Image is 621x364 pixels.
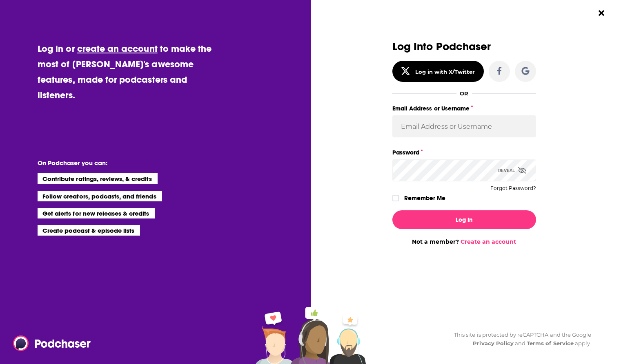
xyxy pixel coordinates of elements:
[38,208,155,218] li: Get alerts for new releases & credits
[392,115,536,137] input: Email Address or Username
[13,335,85,351] a: Podchaser - Follow, Share and Rate Podcasts
[392,61,484,82] button: Log in with X/Twitter
[594,5,609,21] button: Close Button
[392,41,536,53] h3: Log Into Podchaser
[461,238,516,245] a: Create an account
[13,335,91,351] img: Podchaser - Follow, Share and Rate Podcasts
[473,340,514,346] a: Privacy Policy
[392,238,536,245] div: Not a member?
[392,210,536,229] button: Log In
[490,185,536,191] button: Forgot Password?
[392,103,536,114] label: Email Address or Username
[77,43,158,54] a: create an account
[447,331,591,348] div: This site is protected by reCAPTCHA and the Google and apply.
[404,193,445,203] label: Remember Me
[38,225,140,236] li: Create podcast & episode lists
[38,173,158,184] li: Contribute ratings, reviews, & credits
[527,340,574,346] a: Terms of Service
[498,159,526,181] div: Reveal
[392,147,536,158] label: Password
[38,191,162,201] li: Follow creators, podcasts, and friends
[415,68,475,75] div: Log in with X/Twitter
[460,90,468,97] div: OR
[38,159,201,167] li: On Podchaser you can:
